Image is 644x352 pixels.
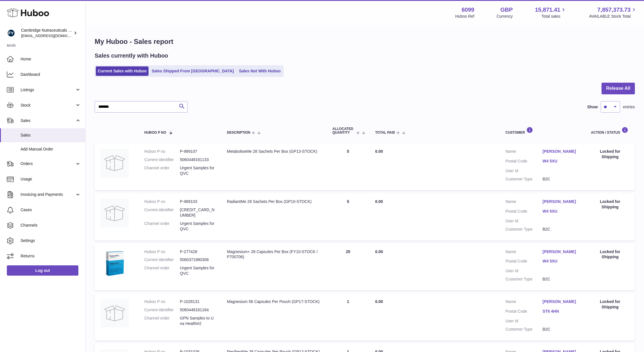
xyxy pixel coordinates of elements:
[7,265,78,276] a: Log out
[21,87,75,93] span: Listings
[327,293,369,341] td: 1
[375,149,383,154] span: 0.00
[543,327,580,332] dd: B2C
[505,149,543,156] dt: Name
[455,14,474,19] div: Huboo Ref
[327,243,369,291] td: 25
[227,149,321,154] div: MetaboliseMe 28 Sachets Per Box (GP13-STOCK)
[95,37,635,46] h1: My Huboo - Sales report
[543,158,580,164] a: W4 5XU
[21,28,72,38] div: Cambridge Nutraceuticals Ltd
[144,157,180,162] dt: Current identifier
[505,227,543,232] dt: Customer Type
[505,327,543,332] dt: Customer Type
[144,265,180,276] dt: Channel order
[180,199,216,204] dd: P-989103
[100,249,129,278] img: 1619447755.png
[144,316,180,326] dt: Channel order
[591,149,629,160] div: Locked for Shipping
[180,257,216,263] dd: 5060371980306
[543,276,580,282] dd: B2C
[535,6,560,14] span: 15,871.41
[21,223,81,228] span: Channels
[144,307,180,313] dt: Current identifier
[21,238,81,243] span: Settings
[327,143,369,190] td: 5
[227,199,321,204] div: RadiantMe 28 Sachets Per Box (GP10-STOCK)
[505,268,543,274] dt: User Id
[500,6,513,14] strong: GBP
[597,6,631,14] span: 7,857,373.73
[375,299,383,304] span: 0.00
[602,83,635,94] button: Release All
[543,259,580,264] a: W4 5XU
[180,299,216,304] dd: P-1028131
[543,299,580,304] a: [PERSON_NAME]
[100,299,129,327] img: no-photo.jpg
[21,253,81,259] span: Returns
[505,309,543,316] dt: Postal Code
[180,149,216,154] dd: P-989107
[543,176,580,182] dd: B2C
[144,207,180,218] dt: Current identifier
[144,299,180,304] dt: Huboo P no
[144,149,180,154] dt: Huboo P no
[589,14,637,19] span: AVAILABLE Stock Total
[21,147,81,152] span: Add Manual Order
[180,249,216,255] dd: P-277428
[21,207,81,213] span: Cases
[505,218,543,224] dt: User Id
[144,249,180,255] dt: Huboo P no
[543,249,580,255] a: [PERSON_NAME]
[100,199,129,227] img: no-photo.jpg
[623,104,635,110] span: entries
[591,299,629,310] div: Locked for Shipping
[505,168,543,174] dt: User Id
[543,209,580,214] a: W4 5XU
[7,29,15,37] img: huboo@camnutra.com
[21,118,75,123] span: Sales
[21,56,81,62] span: Home
[505,127,580,135] div: Customer
[144,199,180,204] dt: Huboo P no
[375,131,395,135] span: Total paid
[591,199,629,210] div: Locked for Shipping
[543,309,580,314] a: ST6 4HN
[541,14,567,19] span: Total sales
[21,192,75,197] span: Invoicing and Payments
[505,158,543,165] dt: Postal Code
[144,257,180,263] dt: Current identifier
[144,131,166,135] span: Huboo P no
[535,6,567,19] a: 15,871.41 Total sales
[591,127,629,135] div: Action / Status
[180,307,216,313] dd: 5060448161164
[180,157,216,162] dd: 5060448161133
[180,316,216,326] dd: GPN Samples to Una Health#2
[591,249,629,260] div: Locked for Shipping
[505,176,543,182] dt: Customer Type
[96,66,149,76] a: Current Sales with Huboo
[327,193,369,241] td: 5
[21,103,75,108] span: Stock
[497,14,513,19] div: Currency
[237,66,283,76] a: Sales Not With Huboo
[21,133,81,138] span: Sales
[21,33,84,38] span: [EMAIL_ADDRESS][DOMAIN_NAME]
[543,149,580,154] a: [PERSON_NAME]
[144,165,180,176] dt: Channel order
[505,299,543,306] dt: Name
[505,209,543,215] dt: Postal Code
[589,6,637,19] a: 7,857,373.73 AVAILABLE Stock Total
[505,276,543,282] dt: Customer Type
[462,6,474,14] strong: 6099
[144,221,180,232] dt: Channel order
[227,249,321,260] div: Magnesium+ 28 Capsules Per Box (FY10-STOCK / P700706)
[180,207,216,218] dd: [CREDIT_CARD_NUMBER]
[100,149,129,177] img: no-photo.jpg
[21,72,81,77] span: Dashboard
[227,131,250,135] span: Description
[375,199,383,204] span: 0.00
[505,259,543,265] dt: Postal Code
[95,52,168,60] h2: Sales currently with Huboo
[375,249,383,254] span: 0.00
